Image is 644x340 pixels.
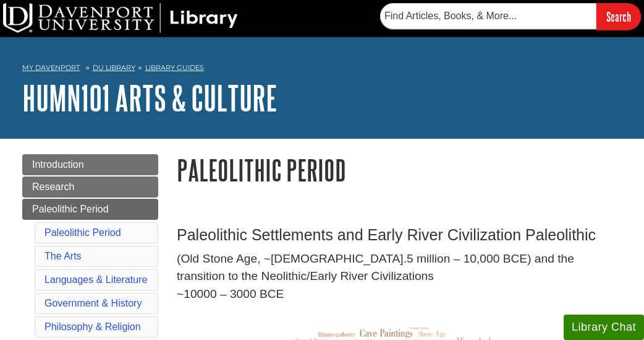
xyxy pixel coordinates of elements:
a: Library Guides [145,63,204,72]
a: Languages & Literature [44,274,147,285]
h1: Paleolithic Period [177,154,622,186]
input: Find Articles, Books, & More... [380,3,596,29]
a: Introduction [22,154,158,175]
img: DU Library [3,3,238,33]
a: My Davenport [22,63,80,73]
input: Search [596,3,641,30]
a: The Arts [44,251,82,261]
span: Paleolithic Period [32,204,109,214]
p: (Old Stone Age, ~[DEMOGRAPHIC_DATA].5 million – 10,000 BCE) and the transition to the Neolithic/E... [177,250,622,303]
nav: breadcrumb [22,59,622,79]
a: DU Library [93,63,135,72]
a: Government & History [44,298,142,308]
h3: Paleolithic Settlements and Early River Civilization Paleolithic [177,226,622,244]
button: Library Chat [564,315,644,340]
a: Paleolithic Period [22,199,158,220]
a: Philosophy & Religion [44,321,141,332]
form: Searches DU Library's articles, books, and more [380,3,641,30]
span: Introduction [32,159,84,170]
a: Research [22,177,158,198]
span: Research [32,181,74,192]
a: HUMN101 Arts & Culture [22,79,278,117]
a: Paleolithic Period [44,227,121,238]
